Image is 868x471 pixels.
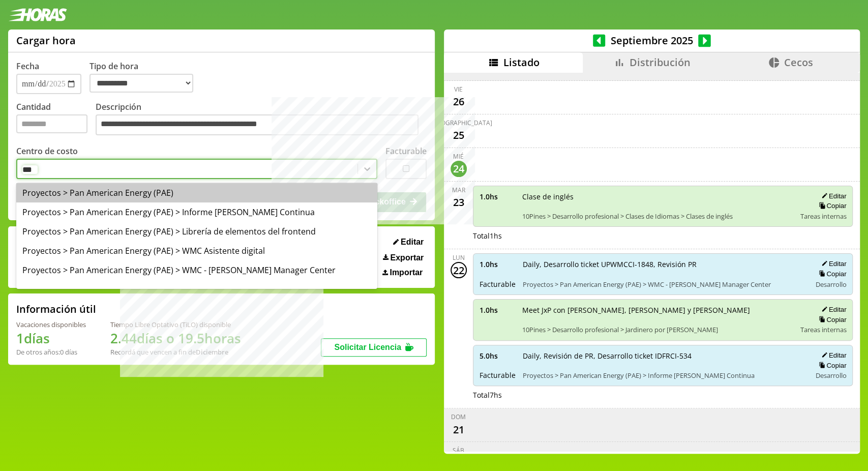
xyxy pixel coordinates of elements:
[453,446,464,455] div: sáb
[390,237,427,247] button: Editar
[816,201,846,210] button: Copiar
[818,305,846,314] button: Editar
[16,347,86,357] div: De otros años: 0 días
[16,329,86,347] h1: 1 días
[16,34,76,47] h1: Cargar hora
[334,343,401,351] span: Solicitar Licencia
[815,371,846,380] span: Desarrollo
[451,413,466,421] div: dom
[503,55,540,69] span: Listado
[16,145,78,157] label: Centro de costo
[16,302,96,316] h2: Información útil
[818,259,846,268] button: Editar
[522,212,793,221] span: 10Pines > Desarrollo profesional > Clases de Idiomas > Clases de inglés
[522,305,793,315] span: Meet JxP con [PERSON_NAME], [PERSON_NAME] y [PERSON_NAME]
[444,73,860,452] div: scrollable content
[16,241,377,260] div: Proyectos > Pan American Energy (PAE) > WMC Asistente digital
[451,127,467,143] div: 25
[818,192,846,200] button: Editar
[523,371,804,380] span: Proyectos > Pan American Energy (PAE) > Informe [PERSON_NAME] Continua
[8,8,67,21] img: logotipo
[480,192,515,201] span: 1.0 hs
[89,74,193,93] select: Tipo de hora
[453,253,465,262] div: lun
[16,101,96,138] label: Cantidad
[380,253,427,263] button: Exportar
[451,262,467,278] div: 22
[480,279,516,289] span: Facturable
[473,231,853,241] div: Total 1 hs
[16,320,86,329] div: Vacaciones disponibles
[16,260,377,280] div: Proyectos > Pan American Energy (PAE) > WMC - [PERSON_NAME] Manager Center
[110,347,241,357] div: Recordá que vencen a fin de
[480,351,516,361] span: 5.0 hs
[816,361,846,370] button: Copiar
[452,186,465,194] div: mar
[16,222,377,241] div: Proyectos > Pan American Energy (PAE) > Librería de elementos del frontend
[16,114,87,133] input: Cantidad
[523,280,804,289] span: Proyectos > Pan American Energy (PAE) > WMC - [PERSON_NAME] Manager Center
[800,212,846,221] span: Tareas internas
[523,351,804,361] span: Daily, Revisión de PR, Desarrollo ticket IDFRCI-534
[480,370,516,380] span: Facturable
[630,55,691,69] span: Distribución
[110,320,241,329] div: Tiempo Libre Optativo (TiLO) disponible
[110,329,241,347] h1: 2.44 días o 19.5 horas
[451,421,467,437] div: 21
[522,192,793,201] span: Clase de inglés
[451,194,467,211] div: 23
[816,270,846,278] button: Copiar
[523,259,804,269] span: Daily, Desarrollo ticket UPWMCCI-1848, Revisión PR
[196,347,228,357] b: Diciembre
[480,305,515,315] span: 1.0 hs
[818,351,846,360] button: Editar
[816,315,846,324] button: Copiar
[454,85,463,94] div: vie
[16,202,377,222] div: Proyectos > Pan American Energy (PAE) > Informe [PERSON_NAME] Continua
[451,94,467,110] div: 26
[390,268,423,277] span: Importar
[96,114,418,136] textarea: Descripción
[815,280,846,289] span: Desarrollo
[16,183,377,202] div: Proyectos > Pan American Energy (PAE)
[473,390,853,400] div: Total 7 hs
[16,61,39,72] label: Fecha
[480,259,516,269] span: 1.0 hs
[321,338,427,357] button: Solicitar Licencia
[453,152,464,161] div: mié
[89,61,201,94] label: Tipo de hora
[96,101,427,138] label: Descripción
[385,145,427,157] label: Facturable
[451,161,467,177] div: 24
[401,238,424,247] span: Editar
[522,325,793,334] span: 10Pines > Desarrollo profesional > Jardinero por [PERSON_NAME]
[800,325,846,334] span: Tareas internas
[784,55,813,69] span: Cecos
[390,253,424,262] span: Exportar
[605,34,698,47] span: Septiembre 2025
[425,119,492,127] div: [DEMOGRAPHIC_DATA]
